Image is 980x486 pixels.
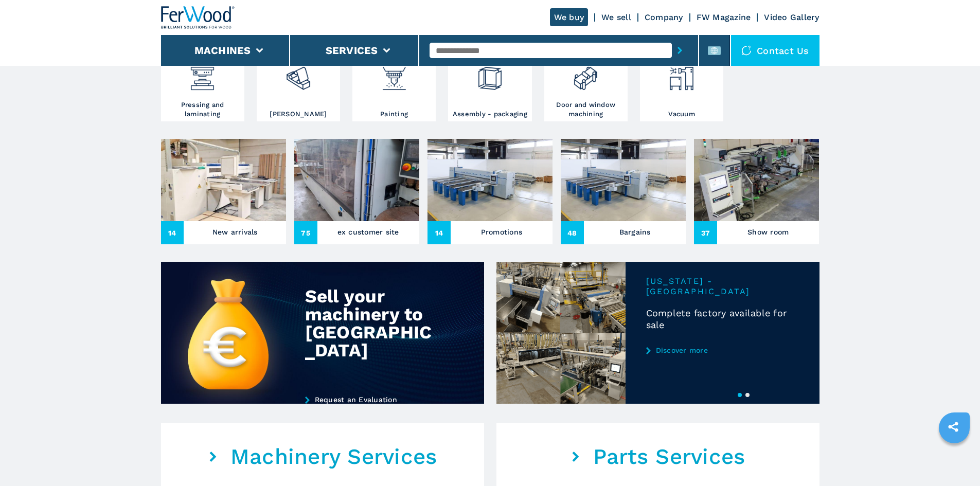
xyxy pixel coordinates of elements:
img: montaggio_imballaggio_2.png [476,57,504,92]
span: 37 [694,221,717,244]
h3: Pressing and laminating [164,100,242,119]
h3: Bargains [619,225,651,239]
a: Request an Evaluation [305,395,447,404]
a: Door and window machining [544,55,628,121]
span: 14 [161,221,184,244]
a: Video Gallery [764,12,819,22]
h3: Door and window machining [547,100,625,119]
a: Show room37Show room [694,139,819,244]
h3: Promotions [481,225,523,239]
h3: New arrivals [212,225,258,239]
span: 75 [294,221,317,244]
img: pressa-strettoia.png [189,57,216,92]
a: sharethis [940,414,966,440]
em: Parts Services [593,444,745,470]
img: lavorazione_porte_finestre_2.png [572,57,599,92]
a: Discover more [646,346,799,354]
img: Ferwood [161,6,235,29]
h3: Vacuum [668,110,695,119]
img: levigatrici_2.png [284,57,312,92]
img: verniciatura_1.png [381,57,408,92]
img: aspirazione_1.png [668,57,695,92]
span: 48 [561,221,584,244]
h3: Assembly - packaging [453,110,527,119]
img: ex customer site [294,139,419,221]
a: New arrivals14New arrivals [161,139,286,244]
a: We sell [601,12,631,22]
a: Assembly - packaging [448,55,531,121]
button: Machines [194,44,251,57]
a: We buy [550,8,589,26]
a: Bargains48Bargains [561,139,686,244]
img: Bargains [561,139,686,221]
a: Painting [352,55,436,121]
em: Machinery Services [230,444,437,470]
img: Complete factory available for sale [496,262,626,404]
button: 1 [738,393,742,397]
img: New arrivals [161,139,286,221]
button: 2 [745,393,750,397]
a: Promotions14Promotions [427,139,553,244]
a: ex customer site75ex customer site [294,139,419,244]
div: Contact us [731,35,819,66]
button: submit-button [672,39,688,62]
img: Promotions [427,139,553,221]
h3: ex customer site [337,225,399,239]
img: Show room [694,139,819,221]
img: Contact us [741,45,752,56]
a: [PERSON_NAME] [257,55,340,121]
a: Vacuum [640,55,723,121]
a: Company [645,12,683,22]
button: Services [326,44,378,57]
h3: [PERSON_NAME] [270,110,327,119]
iframe: Chat [936,440,972,478]
a: Pressing and laminating [161,55,244,121]
span: 14 [427,221,451,244]
div: Sell your machinery to [GEOGRAPHIC_DATA] [305,287,439,359]
a: FW Magazine [697,12,751,22]
h3: Painting [380,110,408,119]
img: Sell your machinery to Ferwood [161,262,484,404]
h3: Show room [747,225,789,239]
